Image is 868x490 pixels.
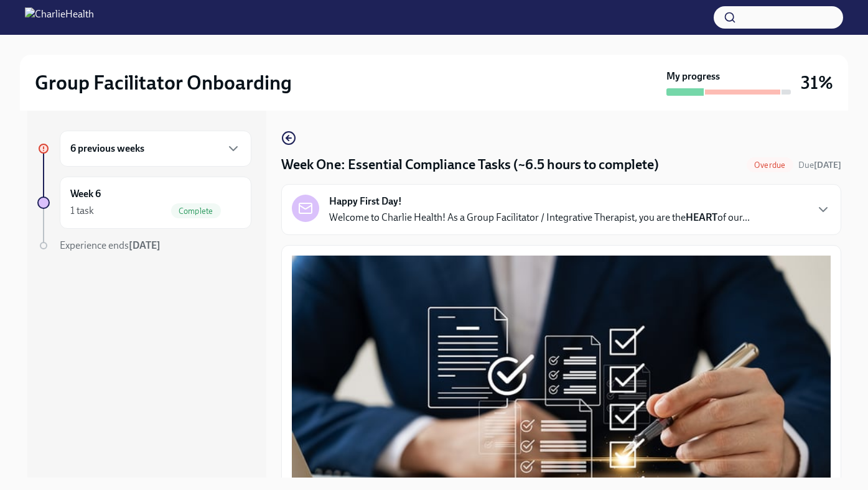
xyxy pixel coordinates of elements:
[814,160,841,170] strong: [DATE]
[25,7,94,27] img: CharlieHealth
[70,204,94,218] div: 1 task
[686,211,717,223] strong: HEART
[60,131,251,167] div: 6 previous weeks
[801,72,833,94] h3: 31%
[798,159,841,171] span: August 18th, 2025 09:00
[35,70,292,95] h2: Group Facilitator Onboarding
[281,155,659,174] h4: Week One: Essential Compliance Tasks (~6.5 hours to complete)
[129,239,161,251] strong: [DATE]
[37,177,251,229] a: Week 61 taskComplete
[747,160,793,170] span: Overdue
[798,160,841,170] span: Due
[329,211,750,224] p: Welcome to Charlie Health! As a Group Facilitator / Integrative Therapist, you are the of our...
[70,142,144,155] h6: 6 previous weeks
[666,70,720,83] strong: My progress
[70,187,101,201] h6: Week 6
[171,206,221,216] span: Complete
[329,195,402,208] strong: Happy First Day!
[60,239,161,251] span: Experience ends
